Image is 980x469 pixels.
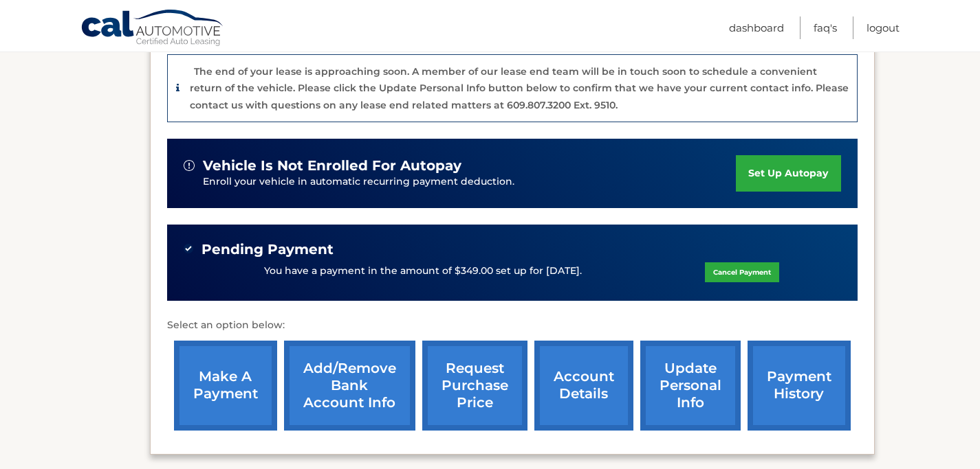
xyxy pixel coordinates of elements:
[190,65,849,111] p: The end of your lease is approaching soon. A member of our lease end team will be in touch soon t...
[534,341,633,431] a: account details
[80,9,225,49] a: Cal Automotive
[174,341,277,431] a: make a payment
[422,341,527,431] a: request purchase price
[284,341,415,431] a: Add/Remove bank account info
[814,16,837,39] a: FAQ's
[184,244,193,253] img: check-green.svg
[729,16,784,39] a: Dashboard
[202,241,334,258] span: Pending Payment
[184,160,195,171] img: alert-white.svg
[748,341,851,431] a: payment history
[736,155,840,192] a: set up autopay
[203,157,461,174] span: vehicle is not enrolled for autopay
[705,262,779,282] a: Cancel Payment
[640,341,741,431] a: update personal info
[867,16,900,39] a: Logout
[264,264,582,279] p: You have a payment in the amount of $349.00 set up for [DATE].
[167,317,858,334] p: Select an option below:
[203,174,737,190] p: Enroll your vehicle in automatic recurring payment deduction.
